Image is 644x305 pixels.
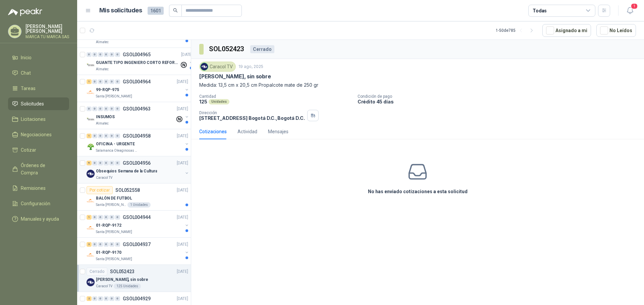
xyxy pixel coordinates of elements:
[96,175,112,180] p: Caracol TV
[123,161,151,165] p: GSOL004956
[92,215,97,220] div: 0
[21,116,46,123] span: Licitaciones
[92,161,97,165] div: 0
[8,97,69,110] a: Solicitudes
[127,202,151,208] div: 1 Unidades
[104,215,109,220] div: 0
[109,161,114,165] div: 0
[98,106,103,111] div: 0
[96,256,132,262] p: Santa [PERSON_NAME]
[199,94,352,99] p: Cantidad
[96,284,112,289] p: Caracol TV
[177,79,188,85] p: [DATE]
[123,79,151,84] p: GSOL004964
[98,52,103,57] div: 0
[209,99,229,104] div: Unidades
[87,143,95,151] img: Company Logo
[87,224,95,232] img: Company Logo
[8,128,69,141] a: Negociaciones
[87,78,190,99] a: 1 0 0 0 0 0 GSOL004964[DATE] Company Logo99-RQP-975Santa [PERSON_NAME]
[87,116,95,124] img: Company Logo
[77,265,191,292] a: CerradoSOL052423[DATE] Company Logo[PERSON_NAME], sin sobreCaracol TV125 Unidades
[123,296,151,301] p: GSOL004929
[177,187,188,194] p: [DATE]
[87,197,95,205] img: Company Logo
[96,141,135,147] p: OFICINA - URGENTE
[87,52,92,57] div: 0
[115,134,120,138] div: 0
[21,184,46,192] span: Remisiones
[87,106,92,111] div: 0
[109,242,114,247] div: 0
[98,79,103,84] div: 0
[87,242,92,247] div: 3
[109,106,114,111] div: 0
[87,134,92,138] div: 1
[96,40,109,45] p: Almatec
[109,215,114,220] div: 0
[92,79,97,84] div: 0
[109,134,114,138] div: 0
[8,82,69,95] a: Tareas
[21,100,44,107] span: Solicitudes
[98,296,103,301] div: 0
[87,240,190,262] a: 3 0 0 0 0 0 GSOL004937[DATE] Company Logo01-RQP-9170Santa [PERSON_NAME]
[250,45,274,53] div: Cerrado
[238,64,263,70] p: 19 ago, 2025
[92,52,97,57] div: 0
[96,222,121,229] p: 01-RQP-9172
[96,87,119,93] p: 99-RQP-975
[96,121,109,126] p: Almatec
[87,296,92,301] div: 2
[148,7,164,15] span: 1601
[358,94,641,99] p: Condición de pago
[123,106,151,111] p: GSOL004963
[115,106,120,111] div: 0
[98,242,103,247] div: 0
[21,54,32,61] span: Inicio
[21,146,36,154] span: Cotizar
[109,296,114,301] div: 0
[87,79,92,84] div: 1
[199,115,305,121] p: [STREET_ADDRESS] Bogotá D.C. , Bogotá D.C.
[104,106,109,111] div: 0
[115,242,120,247] div: 0
[98,134,103,138] div: 0
[96,114,115,120] p: INSUMOS
[99,6,142,15] h1: Mis solicitudes
[123,134,151,138] p: GSOL004958
[123,215,151,220] p: GSOL004944
[177,241,188,248] p: [DATE]
[173,8,178,13] span: search
[87,278,95,286] img: Company Logo
[199,99,207,104] p: 125
[87,161,92,165] div: 9
[8,8,42,16] img: Logo peakr
[110,269,135,274] p: SOL052423
[237,128,257,135] div: Actividad
[624,5,636,17] button: 1
[177,106,188,112] p: [DATE]
[21,131,52,138] span: Negociaciones
[87,186,113,194] div: Por cotizar
[104,161,109,165] div: 0
[8,182,69,195] a: Remisiones
[104,134,109,138] div: 0
[87,88,95,96] img: Company Logo
[358,99,641,104] p: Crédito 45 días
[87,215,92,220] div: 1
[177,214,188,221] p: [DATE]
[199,81,636,89] p: Medida: 13,5 cm x 20,5 cm Propalcote mate de 250 gr
[21,162,63,176] span: Órdenes de Compra
[92,106,97,111] div: 0
[98,215,103,220] div: 0
[199,62,236,72] div: Caracol TV
[496,25,537,36] div: 1 - 50 de 785
[21,200,50,207] span: Configuración
[8,197,69,210] a: Configuración
[87,105,190,126] a: 0 0 0 0 0 0 GSOL004963[DATE] Company LogoINSUMOSAlmatec
[115,79,120,84] div: 0
[77,183,191,211] a: Por cotizarSOL052558[DATE] Company LogoBALÓN DE FUTBOLSanta [PERSON_NAME]1 Unidades
[201,63,208,70] img: Company Logo
[109,79,114,84] div: 0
